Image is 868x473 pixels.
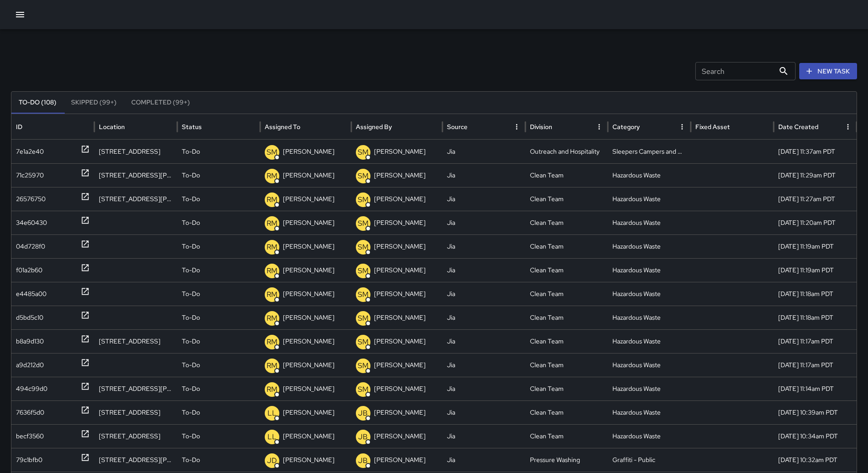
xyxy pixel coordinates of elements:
div: 9/30/2025, 11:14am PDT [774,377,857,400]
div: Jia [442,282,525,306]
p: RM [267,289,277,300]
div: Jia [442,377,525,400]
div: Hazardous Waste [608,353,691,377]
p: LL [267,431,277,442]
div: Hazardous Waste [608,306,691,329]
div: Hazardous Waste [608,282,691,306]
button: Date Created column menu [842,120,854,133]
p: SM [358,218,369,229]
p: RM [267,218,277,229]
p: To-Do [182,401,200,424]
div: 9/30/2025, 11:17am PDT [774,353,857,377]
div: Clean Team [525,282,608,306]
p: JB [358,408,368,419]
div: 9/30/2025, 11:20am PDT [774,211,857,234]
div: 9/30/2025, 11:29am PDT [774,163,857,187]
p: SM [358,337,369,348]
p: To-Do [182,164,200,187]
p: To-Do [182,377,200,400]
p: RM [267,313,277,324]
p: RM [267,384,277,395]
p: [PERSON_NAME] [283,259,334,282]
div: 9/30/2025, 10:34am PDT [774,424,857,448]
div: Jia [442,400,525,424]
p: SM [358,194,369,205]
p: To-Do [182,140,200,163]
p: To-Do [182,187,200,211]
div: becf3560 [16,425,44,448]
div: 7e1a2e40 [16,140,44,163]
div: 26576750 [16,187,46,211]
p: [PERSON_NAME] [283,282,334,306]
div: 04d728f0 [16,235,45,258]
button: New Task [799,63,857,80]
p: [PERSON_NAME] [374,330,426,353]
div: Clean Team [525,400,608,424]
div: 9/30/2025, 11:19am PDT [774,234,857,258]
div: 1122 Market Street [94,400,177,424]
div: 9/30/2025, 11:19am PDT [774,258,857,282]
div: f01a2b60 [16,259,42,282]
p: [PERSON_NAME] [283,211,334,234]
div: 9/30/2025, 11:17am PDT [774,329,857,353]
div: 9/30/2025, 11:37am PDT [774,140,857,163]
div: Hazardous Waste [608,377,691,400]
div: 79c1bfb0 [16,448,42,472]
p: To-Do [182,425,200,448]
div: 71c25970 [16,164,44,187]
div: Hazardous Waste [608,211,691,234]
p: [PERSON_NAME] [283,401,334,424]
p: [PERSON_NAME] [374,187,426,211]
div: Outreach and Hospitality [525,140,608,163]
div: Hazardous Waste [608,234,691,258]
p: SM [358,171,369,182]
div: 95 Hayes Street [94,377,177,400]
div: 150 Van Ness Avenue [94,187,177,211]
div: a9d212d0 [16,353,44,377]
div: Clean Team [525,377,608,400]
div: 9/30/2025, 10:32am PDT [774,448,857,472]
button: Division column menu [593,120,606,133]
div: Clean Team [525,163,608,187]
div: Clean Team [525,424,608,448]
button: To-Do (108) [11,92,64,114]
p: RM [267,171,277,182]
p: [PERSON_NAME] [283,235,334,258]
p: RM [267,194,277,205]
p: [PERSON_NAME] [283,140,334,163]
div: Jia [442,353,525,377]
p: To-Do [182,330,200,353]
div: d5bd5c10 [16,306,43,329]
div: Jia [442,448,525,472]
div: 9/30/2025, 10:39am PDT [774,400,857,424]
div: 9/30/2025, 11:27am PDT [774,187,857,211]
div: Jia [442,258,525,282]
p: SM [358,313,369,324]
p: [PERSON_NAME] [283,353,334,377]
button: Source column menu [510,120,523,133]
p: To-Do [182,353,200,377]
div: 147 Fulton Street [94,448,177,472]
p: RM [267,242,277,253]
p: SM [358,289,369,300]
div: Sleepers Campers and Loiterers [608,140,691,163]
div: Hazardous Waste [608,400,691,424]
div: Fixed Asset [695,123,730,131]
p: SM [358,384,369,395]
p: [PERSON_NAME] [374,425,426,448]
p: [PERSON_NAME] [374,235,426,258]
div: Jia [442,163,525,187]
div: Assigned To [265,123,300,131]
div: Clean Team [525,187,608,211]
p: RM [267,337,277,348]
p: [PERSON_NAME] [374,282,426,306]
div: 1182 Market Street [94,424,177,448]
div: 9/30/2025, 11:18am PDT [774,282,857,306]
div: 100 Van Ness Avenue [94,163,177,187]
div: Hazardous Waste [608,329,691,353]
div: Jia [442,211,525,234]
p: To-Do [182,259,200,282]
div: Hazardous Waste [608,187,691,211]
button: Skipped (99+) [64,92,124,114]
p: SM [358,360,369,371]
